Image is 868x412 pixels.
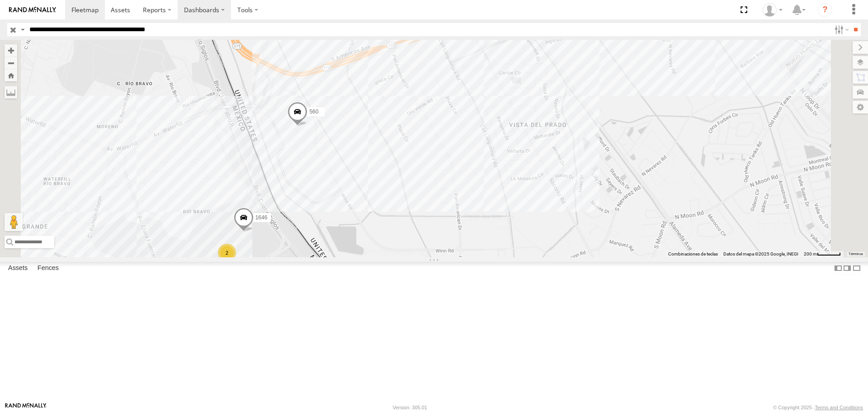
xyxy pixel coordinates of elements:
label: Assets [4,262,32,275]
button: Zoom in [5,44,17,57]
label: Fences [33,262,63,275]
span: Datos del mapa ©2025 Google, INEGI [723,251,798,256]
a: Visit our Website [5,403,47,412]
label: Dock Summary Table to the Right [843,262,852,275]
a: Términos [849,252,863,256]
label: Dock Summary Table to the Left [834,262,843,275]
button: Combinaciones de teclas [668,251,718,257]
span: 1646 [255,215,268,221]
button: Arrastra al hombrecito al mapa para abrir Street View [5,213,23,231]
button: Zoom Home [5,69,17,81]
div: 2 [218,244,236,262]
i: ? [818,3,832,17]
span: 200 m [804,251,817,256]
div: Cesar Amaya [759,3,786,17]
label: Map Settings [853,101,868,114]
button: Escala del mapa: 200 m por 49 píxeles [801,251,844,257]
div: Version: 305.01 [393,405,427,410]
span: 560 [309,109,318,115]
label: Search Filter Options [831,23,850,36]
img: rand-logo.svg [9,7,56,13]
a: Terms and Conditions [815,405,863,410]
label: Hide Summary Table [852,262,861,275]
button: Zoom out [5,57,17,69]
label: Search Query [19,23,26,36]
label: Measure [5,86,17,99]
div: © Copyright 2025 - [773,405,863,410]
